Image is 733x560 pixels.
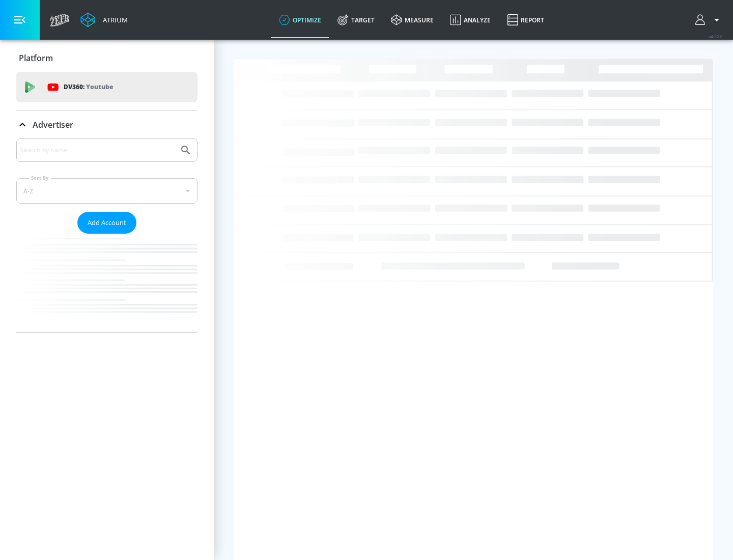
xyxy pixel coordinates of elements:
[64,81,113,93] p: DV360:
[16,178,198,204] div: A-Z
[383,2,442,38] a: measure
[16,234,198,332] nav: list of Advertiser
[499,2,552,38] a: Report
[329,2,383,38] a: Target
[86,81,113,92] p: Youtube
[29,175,51,181] label: Sort By
[442,2,499,38] a: Analyze
[16,138,198,332] div: Advertiser
[80,12,128,27] a: Atrium
[33,119,73,130] p: Advertiser
[77,212,136,234] button: Add Account
[271,2,329,38] a: optimize
[19,52,53,64] p: Platform
[16,72,198,102] div: DV360: Youtube
[16,110,198,139] div: Advertiser
[99,15,128,24] div: Atrium
[88,217,126,229] span: Add Account
[20,144,175,157] input: Search by name
[709,34,723,39] span: v 4.32.0
[16,44,198,72] div: Platform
